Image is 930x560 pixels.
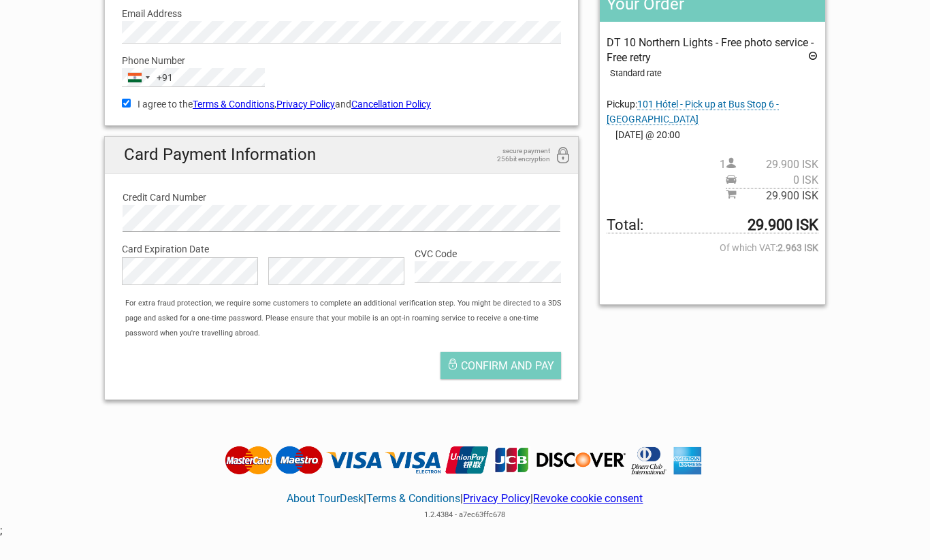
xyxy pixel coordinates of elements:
[555,147,571,165] i: 256bit encryption
[105,137,578,173] h2: Card Payment Information
[351,99,431,110] a: Cancellation Policy
[737,173,818,188] span: 0 ISK
[482,147,550,163] span: secure payment 256bit encryption
[287,492,364,505] a: About TourDesk
[463,492,530,505] a: Privacy Policy
[607,99,779,125] span: Change pickup place
[157,70,173,85] div: +91
[533,492,643,505] a: Revoke cookie consent
[607,36,814,64] span: DT 10 Northern Lights - Free photo service - Free retry
[276,99,335,110] a: Privacy Policy
[123,69,173,86] button: Selected country
[221,445,709,476] img: Tourdesk accepts
[748,218,818,233] strong: 29.900 ISK
[737,188,818,203] span: 29.900 ISK
[461,359,554,372] span: Confirm and pay
[122,97,561,112] label: I agree to the , and
[366,492,460,505] a: Terms & Conditions
[221,476,709,523] div: | | |
[415,246,561,261] label: CVC Code
[777,240,818,255] strong: 2.963 ISK
[123,190,560,205] label: Credit Card Number
[440,352,561,379] button: Confirm and pay
[122,242,561,257] label: Card Expiration Date
[607,127,818,142] span: [DATE] @ 20:00
[726,188,818,203] span: Subtotal
[607,218,818,233] span: Total to be paid
[122,53,561,68] label: Phone Number
[118,296,578,342] div: For extra fraud protection, we require some customers to complete an additional verification step...
[193,99,274,110] a: Terms & Conditions
[737,157,818,172] span: 29.900 ISK
[720,157,818,172] span: 1 person(s)
[122,6,561,21] label: Email Address
[726,173,818,188] span: Pickup price
[424,510,505,519] span: 1.2.4384 - a7ec63ffc678
[607,99,779,125] span: Pickup:
[11,5,52,46] button: Open LiveChat chat widget
[610,66,818,81] div: Standard rate
[607,240,818,255] span: Of which VAT:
